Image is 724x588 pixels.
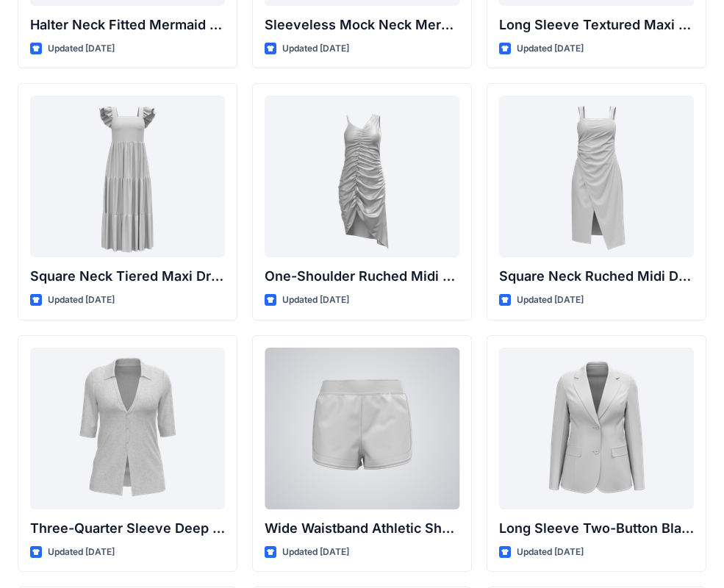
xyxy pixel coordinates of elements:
[265,348,459,509] a: Wide Waistband Athletic Shorts
[265,15,459,35] p: Sleeveless Mock Neck Mermaid Gown
[499,518,694,539] p: Long Sleeve Two-Button Blazer with Flap Pockets
[265,266,459,287] p: One-Shoulder Ruched Midi Dress with Asymmetrical Hem
[517,293,584,308] p: Updated [DATE]
[517,41,584,57] p: Updated [DATE]
[265,518,459,539] p: Wide Waistband Athletic Shorts
[499,266,694,287] p: Square Neck Ruched Midi Dress with Asymmetrical Hem
[499,15,694,35] p: Long Sleeve Textured Maxi Dress with Feather Hem
[30,266,225,287] p: Square Neck Tiered Maxi Dress with Ruffle Sleeves
[30,96,225,257] a: Square Neck Tiered Maxi Dress with Ruffle Sleeves
[517,545,584,560] p: Updated [DATE]
[48,293,115,308] p: Updated [DATE]
[265,96,459,257] a: One-Shoulder Ruched Midi Dress with Asymmetrical Hem
[282,41,349,57] p: Updated [DATE]
[282,545,349,560] p: Updated [DATE]
[499,96,694,257] a: Square Neck Ruched Midi Dress with Asymmetrical Hem
[30,348,225,509] a: Three-Quarter Sleeve Deep V-Neck Button-Down Top
[499,348,694,509] a: Long Sleeve Two-Button Blazer with Flap Pockets
[30,15,225,35] p: Halter Neck Fitted Mermaid Gown with Keyhole Detail
[48,545,115,560] p: Updated [DATE]
[282,293,349,308] p: Updated [DATE]
[48,41,115,57] p: Updated [DATE]
[30,518,225,539] p: Three-Quarter Sleeve Deep V-Neck Button-Down Top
